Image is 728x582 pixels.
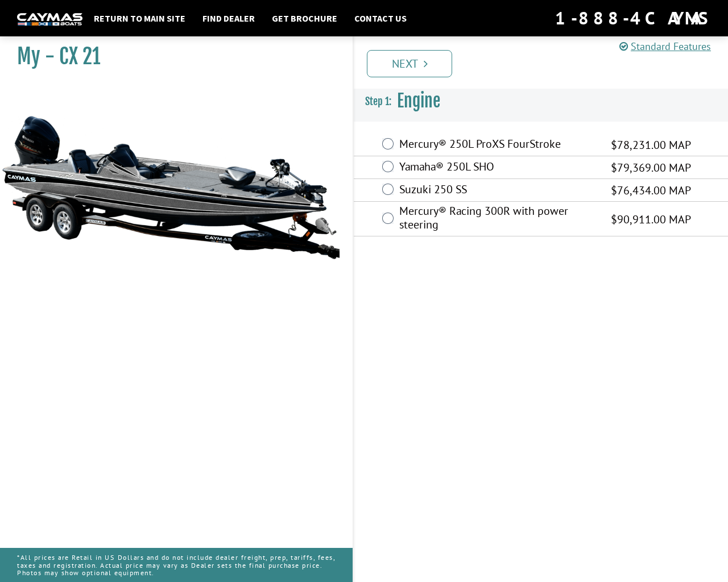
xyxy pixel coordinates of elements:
a: Standard Features [619,40,711,53]
span: $79,369.00 MAP [611,159,691,176]
a: Find Dealer [197,11,260,26]
ul: Pagination [364,48,728,77]
h3: Engine [354,80,728,122]
h1: My - CX 21 [17,44,324,69]
p: *All prices are Retail in US Dollars and do not include dealer freight, prep, tariffs, fees, taxe... [17,548,336,582]
a: Contact Us [349,11,412,26]
label: Yamaha® 250L SHO [399,160,597,176]
span: $76,434.00 MAP [611,182,691,199]
label: Mercury® 250L ProXS FourStroke [399,137,597,153]
a: Get Brochure [266,11,343,26]
a: Return to main site [88,11,191,26]
span: $90,911.00 MAP [611,211,691,228]
a: Next [367,50,452,77]
img: white-logo-c9c8dbefe5ff5ceceb0f0178aa75bf4bb51f6bca0971e226c86eb53dfe498488.png [17,13,82,25]
div: 1-888-4CAYMAS [555,6,711,31]
label: Suzuki 250 SS [399,182,597,199]
label: Mercury® Racing 300R with power steering [399,204,597,234]
span: $78,231.00 MAP [611,136,691,153]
